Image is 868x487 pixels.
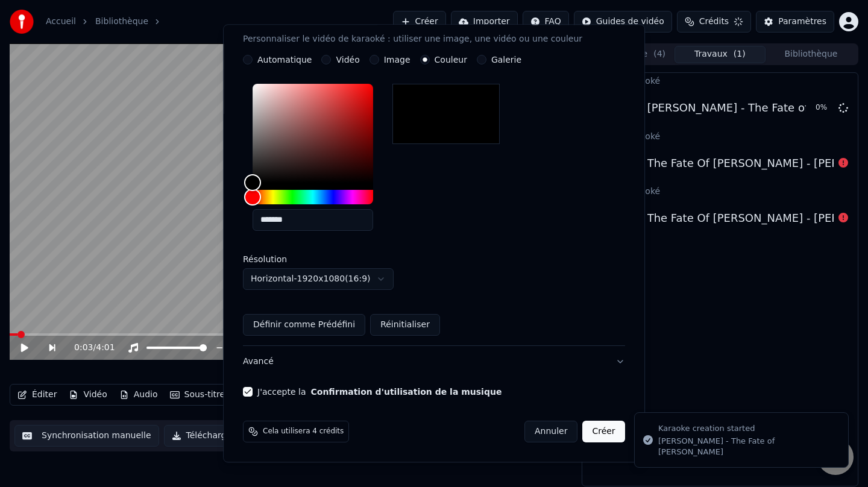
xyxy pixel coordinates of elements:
button: Avancé [243,346,625,377]
label: Image [384,55,410,64]
button: J'accepte la [311,388,502,396]
label: Résolution [243,255,363,263]
label: Vidéo [336,55,360,64]
p: Personnaliser le vidéo de karaoké : utiliser une image, une vidéo ou une couleur [243,33,582,45]
div: Vidéo [243,16,582,45]
div: VidéoPersonnaliser le vidéo de karaoké : utiliser une image, une vidéo ou une couleur [243,55,625,345]
label: J'accepte la [257,388,502,396]
div: Color [253,84,373,183]
button: Annuler [524,421,577,442]
button: Créer [583,421,625,442]
label: Galerie [491,55,521,64]
button: VidéoPersonnaliser le vidéo de karaoké : utiliser une image, une vidéo ou une couleur [243,7,625,55]
label: Couleur [435,55,467,64]
span: Cela utilisera 4 crédits [263,427,344,436]
button: Réinitialiser [370,314,440,336]
button: Définir comme Prédéfini [243,314,365,336]
label: Automatique [257,55,312,64]
div: Hue [253,190,373,204]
